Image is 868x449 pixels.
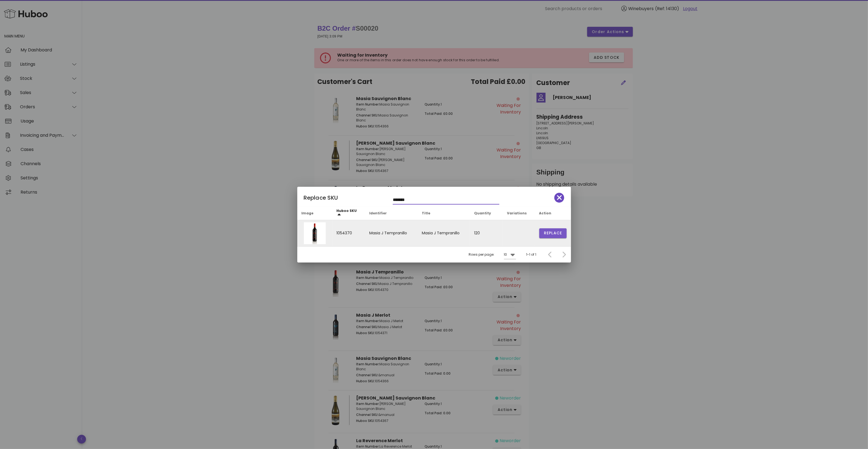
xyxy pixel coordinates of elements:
[365,220,417,246] td: Masia J Tempranillo
[503,207,535,220] th: Variations
[474,211,491,215] span: Quantity
[504,250,516,259] div: 10Rows per page:
[417,220,470,246] td: Masia J Tempranillo
[507,211,527,215] span: Variations
[539,211,552,215] span: Action
[504,252,507,257] div: 10
[297,187,571,207] div: Replace SKU
[332,207,365,220] th: Huboo SKU: Sorted ascending. Activate to sort descending.
[302,211,314,215] span: Image
[544,230,562,236] span: Replace
[526,252,537,257] div: 1-1 of 1
[470,220,503,246] td: 120
[365,207,417,220] th: Identifier: Not sorted. Activate to sort ascending.
[539,228,567,238] button: Replace
[469,247,516,263] div: Rows per page:
[370,211,387,215] span: Identifier
[332,220,365,246] td: 1054370
[337,208,357,213] span: Huboo SKU
[470,207,503,220] th: Quantity
[422,211,430,215] span: Title
[297,207,332,220] th: Image
[417,207,470,220] th: Title: Not sorted. Activate to sort ascending.
[535,207,571,220] th: Action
